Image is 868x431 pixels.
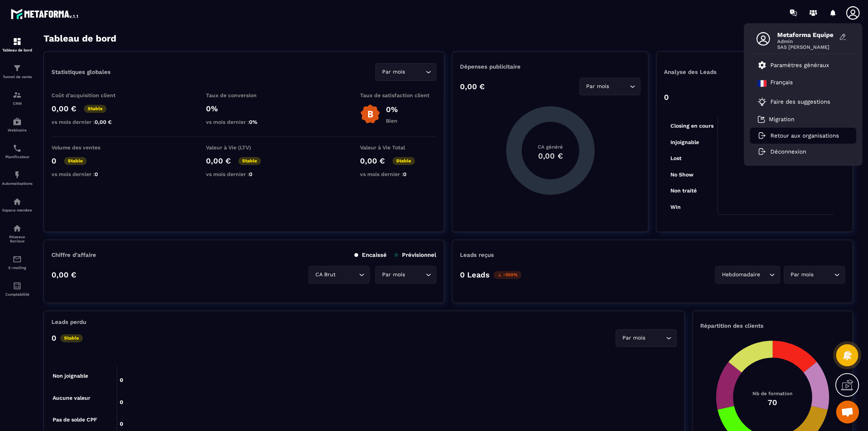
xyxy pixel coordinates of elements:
[95,171,98,177] span: 0
[206,156,231,165] p: 0,00 €
[13,170,22,179] img: automations
[13,117,22,126] img: automations
[670,187,696,194] tspan: Non traité
[84,105,106,113] p: Stable
[51,69,111,75] p: Statistiques globales
[386,118,398,124] p: Bien
[460,63,640,70] p: Dépenses publicitaire
[51,156,56,165] p: 0
[770,148,806,155] p: Déconnexion
[762,271,767,279] input: Search for option
[460,252,494,258] p: Leads reçus
[2,235,32,243] p: Réseaux Sociaux
[2,155,32,159] p: Planificateur
[403,171,407,177] span: 0
[313,271,337,279] span: CA Brut
[815,271,832,279] input: Search for option
[206,144,282,151] p: Valeur à Vie (LTV)
[380,271,407,279] span: Par mois
[757,115,794,123] a: Migration
[64,157,87,165] p: Stable
[407,271,424,279] input: Search for option
[206,92,282,98] p: Taux de conversion
[757,97,839,106] a: Faire des suggestions
[51,252,96,258] p: Chiffre d’affaire
[611,82,628,91] input: Search for option
[670,155,681,161] tspan: Lost
[2,191,32,218] a: automationsautomationsEspace membre
[715,266,780,284] div: Search for option
[13,255,22,264] img: email
[789,271,815,279] span: Par mois
[309,266,370,284] div: Search for option
[664,93,669,102] p: 0
[770,62,829,69] p: Paramètres généraux
[53,373,88,379] tspan: Non joignable
[2,165,32,191] a: automationsautomationsAutomatisations
[2,292,32,296] p: Comptabilité
[670,123,713,129] tspan: Closing en cours
[777,38,834,44] span: Admin
[13,197,22,206] img: automations
[460,270,490,279] p: 0 Leads
[380,68,407,76] span: Par mois
[53,417,97,423] tspan: Pas de solde CPF
[354,252,387,258] p: Encaissé
[51,104,76,113] p: 0,00 €
[2,181,32,186] p: Automatisations
[386,105,398,114] p: 0%
[770,132,839,139] p: Retour aux organisations
[584,82,611,91] span: Par mois
[2,75,32,79] p: Tunnel de vente
[337,271,357,279] input: Search for option
[2,208,32,212] p: Espace membre
[2,249,32,276] a: emailemailE-mailing
[2,101,32,106] p: CRM
[51,270,76,279] p: 0,00 €
[770,98,830,105] p: Faire des suggestions
[647,334,664,342] input: Search for option
[375,266,436,284] div: Search for option
[249,119,257,125] span: 0%
[206,119,282,125] p: vs mois dernier :
[206,171,282,177] p: vs mois dernier :
[770,79,793,88] p: Français
[670,204,680,210] tspan: Win
[720,271,762,279] span: Hebdomadaire
[836,401,859,423] a: Mở cuộc trò chuyện
[2,31,32,58] a: formationformationTableau de bord
[206,104,282,113] p: 0%
[2,128,32,132] p: Webinaire
[53,394,90,401] tspan: Aucune valeur
[757,61,829,70] a: Paramètres généraux
[670,139,699,146] tspan: Injoignable
[360,171,436,177] p: vs mois dernier :
[2,58,32,85] a: formationformationTunnel de vente
[13,37,22,46] img: formation
[2,266,32,270] p: E-mailing
[493,271,521,279] p: -100%
[13,224,22,233] img: social-network
[360,144,436,151] p: Valeur à Vie Total
[51,144,128,151] p: Volume des ventes
[238,157,261,165] p: Stable
[579,78,640,95] div: Search for option
[51,119,128,125] p: vs mois dernier :
[620,334,647,342] span: Par mois
[2,218,32,249] a: social-networksocial-networkRéseaux Sociaux
[51,171,128,177] p: vs mois dernier :
[13,144,22,153] img: scheduler
[11,7,79,21] img: logo
[392,157,415,165] p: Stable
[2,138,32,165] a: schedulerschedulerPlanificateur
[51,333,56,343] p: 0
[784,266,845,284] div: Search for option
[60,334,83,342] p: Stable
[407,68,424,76] input: Search for option
[769,116,794,123] p: Migration
[51,319,86,325] p: Leads perdu
[375,63,436,81] div: Search for option
[360,92,436,98] p: Taux de satisfaction client
[670,171,693,178] tspan: No Show
[360,156,385,165] p: 0,00 €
